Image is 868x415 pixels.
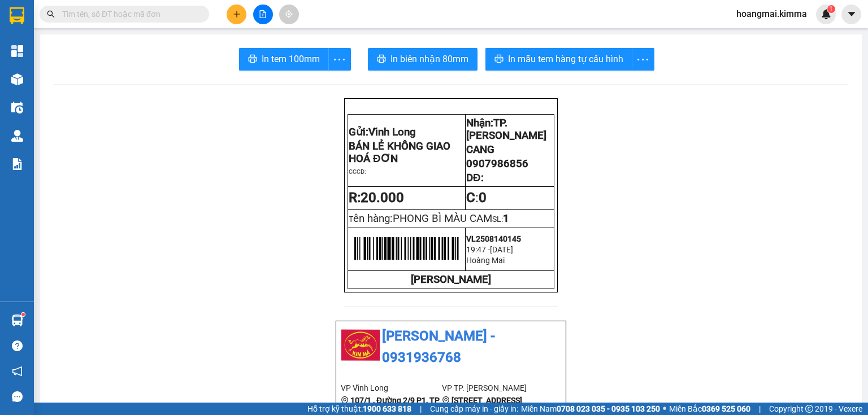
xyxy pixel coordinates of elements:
[11,130,23,142] img: warehouse-icon
[11,102,23,113] img: warehouse-icon
[503,212,509,225] span: 1
[390,52,468,66] span: In biên nhận 80mm
[490,245,513,254] span: [DATE]
[285,10,293,18] span: aim
[262,52,320,66] span: In tem 100mm
[442,382,543,394] li: VP TP. [PERSON_NAME]
[632,53,654,67] span: more
[248,54,257,65] span: printer
[11,314,23,326] img: warehouse-icon
[361,190,404,206] span: 20.000
[12,366,23,377] span: notification
[239,48,329,71] button: printerIn tem 100mm
[341,382,442,394] li: VP Vĩnh Long
[12,340,23,351] span: question-circle
[253,5,273,24] button: file-add
[466,172,483,184] span: DĐ:
[393,212,492,225] span: PHONG BÌ MÀU CAM
[233,10,241,18] span: plus
[227,5,246,24] button: plus
[259,10,267,18] span: file-add
[829,5,833,13] span: 1
[466,190,487,206] span: :
[349,215,492,224] span: T
[353,212,492,225] span: ên hàng:
[632,48,654,71] button: more
[466,158,528,170] span: 0907986856
[821,9,831,19] img: icon-new-feature
[492,215,503,224] span: SL:
[11,158,23,170] img: solution-icon
[669,403,750,415] span: Miền Bắc
[349,140,450,165] span: BÁN LẺ KHÔNG GIAO HOÁ ĐƠN
[466,256,505,265] span: Hoàng Mai
[466,245,490,254] span: 19:47 -
[47,10,55,18] span: search
[349,126,416,138] span: Gửi:
[411,273,491,286] strong: [PERSON_NAME]
[430,403,518,415] span: Cung cấp máy in - giấy in:
[485,48,632,71] button: printerIn mẫu tem hàng tự cấu hình
[341,326,380,365] img: logo.jpg
[279,5,299,24] button: aim
[479,190,487,206] span: 0
[341,326,561,368] li: [PERSON_NAME] - 0931936768
[759,403,761,415] span: |
[466,143,494,156] span: CANG
[349,168,366,176] span: CCCD:
[62,8,196,20] input: Tìm tên, số ĐT hoặc mã đơn
[368,48,478,71] button: printerIn biên nhận 80mm
[508,52,623,66] span: In mẫu tem hàng tự cấu hình
[847,9,857,19] span: caret-down
[377,54,386,65] span: printer
[349,190,404,206] strong: R:
[466,234,521,243] span: VL2508140145
[663,407,666,411] span: ⚪️
[11,45,23,57] img: dashboard-icon
[10,7,24,24] img: logo-vxr
[702,404,750,413] strong: 0369 525 060
[727,7,816,21] span: hoangmai.kimma
[521,403,660,415] span: Miền Nam
[557,404,660,413] strong: 0708 023 035 - 0935 103 250
[307,403,411,415] span: Hỗ trợ kỹ thuật:
[466,190,475,206] strong: C
[368,126,416,138] span: Vĩnh Long
[805,405,813,413] span: copyright
[841,5,861,24] button: caret-down
[21,313,25,316] sup: 1
[11,73,23,85] img: warehouse-icon
[12,391,23,402] span: message
[363,404,411,413] strong: 1900 633 818
[466,117,546,142] span: Nhận:
[442,396,450,404] span: environment
[420,403,422,415] span: |
[827,5,835,13] sup: 1
[341,396,349,404] span: environment
[328,48,351,71] button: more
[494,54,504,65] span: printer
[466,117,546,142] span: TP. [PERSON_NAME]
[329,53,350,67] span: more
